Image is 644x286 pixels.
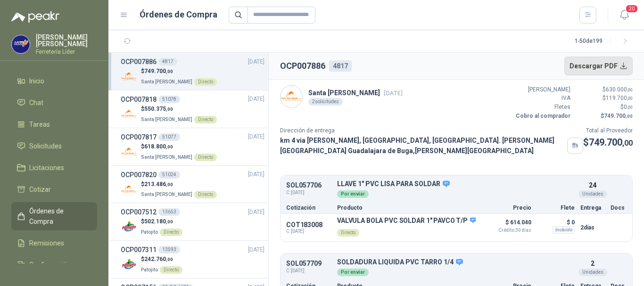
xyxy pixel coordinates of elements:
img: Company Logo [121,106,137,123]
a: Solicitudes [11,137,97,155]
p: SOL057709 [286,260,331,267]
img: Company Logo [121,144,137,160]
p: 2 días [580,222,605,233]
span: 119.700 [606,95,633,101]
img: Company Logo [12,35,30,53]
h3: OCP007886 [121,57,157,67]
span: Cotizar [29,184,51,195]
span: 0 [624,104,633,110]
p: COT183008 [286,221,331,229]
span: 749.700 [589,137,633,148]
button: 20 [616,7,633,24]
span: Licitaciones [29,163,64,173]
p: $ [141,217,182,226]
span: Órdenes de Compra [29,206,88,227]
span: 749.700 [144,68,173,74]
span: ,00 [166,257,173,262]
span: ,00 [626,114,633,119]
span: Configuración [29,260,71,270]
div: 1 - 50 de 199 [575,34,633,49]
span: Tareas [29,119,50,130]
div: 51078 [158,96,180,103]
p: Total al Proveedor [583,126,633,135]
p: $ [141,105,217,114]
div: 51077 [158,133,180,141]
span: [DATE] [248,170,264,179]
p: km 4 via [PERSON_NAME], [GEOGRAPHIC_DATA], [GEOGRAPHIC_DATA]. [PERSON_NAME][GEOGRAPHIC_DATA] Guad... [280,135,563,156]
a: Órdenes de Compra [11,202,97,230]
p: Cobro al comprador [514,112,570,121]
div: Unidades [578,269,607,276]
span: Santa [PERSON_NAME] [141,192,192,197]
h3: OCP007820 [121,170,157,180]
div: Directo [194,116,217,123]
div: Directo [194,78,217,86]
p: $ 0 [537,217,575,228]
h2: OCP007886 [280,59,325,73]
a: Licitaciones [11,159,97,177]
span: 550.375 [144,106,173,112]
span: 242.760 [144,256,173,262]
img: Logo peakr [11,11,59,23]
a: Remisiones [11,234,97,252]
span: 630.000 [606,86,633,93]
span: ,00 [622,139,633,147]
a: Chat [11,94,97,112]
button: Descargar PDF [564,57,633,75]
span: C: [DATE] [286,229,331,234]
div: Por enviar [337,190,369,198]
p: $ [141,255,182,264]
div: Directo [194,191,217,198]
span: 502.180 [144,218,173,225]
div: 13593 [158,246,180,253]
img: Company Logo [121,68,137,85]
p: $ 614.040 [484,217,531,233]
a: OCP00781851078[DATE] Company Logo$550.375,00Santa [PERSON_NAME]Directo [121,94,264,124]
span: Crédito 30 días [484,228,531,233]
h3: OCP007311 [121,245,157,255]
span: C: [DATE] [286,267,331,275]
span: [DATE] [248,245,264,254]
span: 618.800 [144,143,173,150]
p: Producto [337,205,479,211]
div: 2 solicitudes [308,98,343,106]
p: $ [576,94,633,103]
img: Company Logo [121,181,137,197]
span: Santa [PERSON_NAME] [141,117,192,122]
span: 20 [625,4,638,13]
img: Company Logo [281,86,302,107]
span: Patojito [141,229,158,235]
div: 4817 [329,60,352,72]
div: Directo [194,154,217,161]
div: 51024 [158,171,180,179]
p: Docs [611,205,627,211]
div: Incluido [553,226,575,234]
p: Flete [537,205,575,211]
span: Patojito [141,267,158,272]
span: Santa [PERSON_NAME] [141,155,192,160]
span: ,00 [166,106,173,112]
a: Configuración [11,256,97,274]
span: Santa [PERSON_NAME] [141,79,192,84]
p: LLAVE 1" PVC LISA PARA SOLDAR [337,180,575,188]
div: Directo [337,229,359,237]
p: [PERSON_NAME] [514,85,570,94]
img: Company Logo [121,256,137,273]
h1: Órdenes de Compra [140,8,217,21]
p: [PERSON_NAME] [PERSON_NAME] [36,34,97,47]
p: SOL057706 [286,182,331,189]
p: Cotización [286,205,331,211]
p: Precio [484,205,531,211]
span: ,00 [166,219,173,224]
p: Ferretería Líder [36,49,97,55]
h3: OCP007817 [121,132,157,142]
span: C: [DATE] [286,189,331,196]
a: Tareas [11,115,97,133]
p: Dirección de entrega [280,126,583,135]
p: Fletes [514,103,570,112]
a: OCP00781751077[DATE] Company Logo$618.800,00Santa [PERSON_NAME]Directo [121,132,264,162]
p: Entrega [580,205,605,211]
span: [DATE] [384,90,403,97]
a: OCP0078864817[DATE] Company Logo$749.700,00Santa [PERSON_NAME]Directo [121,57,264,86]
div: 4817 [158,58,177,65]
